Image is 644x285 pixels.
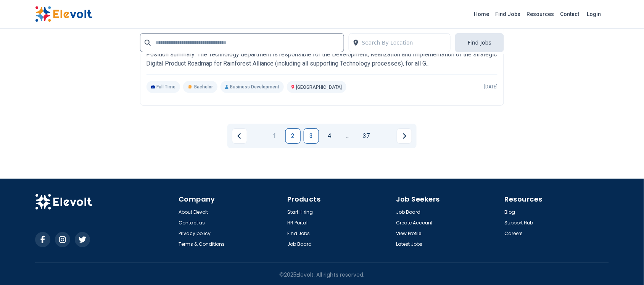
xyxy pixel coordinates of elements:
a: Page 4 [322,128,337,144]
a: Jump forward [340,128,356,144]
p: Position summary: The Technology department is responsible for the Development, Realization and I... [147,50,498,68]
a: Create Account [396,220,433,226]
a: Contact [557,8,583,20]
a: Support Hub [505,220,533,226]
a: About Elevolt [179,209,208,215]
p: [DATE] [484,84,497,90]
a: Contact us [179,220,205,226]
span: [GEOGRAPHIC_DATA] [296,85,342,90]
a: Job Board [396,209,420,215]
a: Rainforest AllianceJunior Survey EngineerRainforest AlliancePosition summary: The Technology depa... [147,26,498,93]
a: Page 3 [304,128,319,144]
ul: Pagination [232,128,412,144]
p: Full Time [147,81,180,93]
a: Page 1 [267,128,282,144]
a: Previous page [232,128,247,144]
img: Elevolt [35,6,92,22]
span: Bachelor [194,84,213,90]
a: View Profile [396,231,421,237]
h4: Job Seekers [396,194,500,205]
button: Find Jobs [455,33,504,52]
iframe: Chat Widget [606,248,644,285]
p: © 2025 Elevolt. All rights reserved. [280,271,365,279]
a: Job Board [287,241,312,247]
a: Page 37 [359,128,374,144]
a: Next page [397,128,412,144]
a: Resources [524,8,557,20]
h4: Resources [505,194,609,205]
p: Business Development [221,81,284,93]
a: HR Portal [287,220,308,226]
a: Terms & Conditions [179,241,225,247]
a: Blog [505,209,515,215]
a: Find Jobs [287,231,310,237]
a: Privacy policy [179,231,211,237]
h4: Company [179,194,283,205]
a: Careers [505,231,523,237]
a: Page 2 is your current page [285,128,301,144]
a: Home [471,8,493,20]
a: Start Hiring [287,209,313,215]
img: Elevolt [35,194,92,210]
a: Login [583,6,606,22]
a: Latest Jobs [396,241,422,247]
a: Find Jobs [493,8,524,20]
h4: Products [287,194,391,205]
